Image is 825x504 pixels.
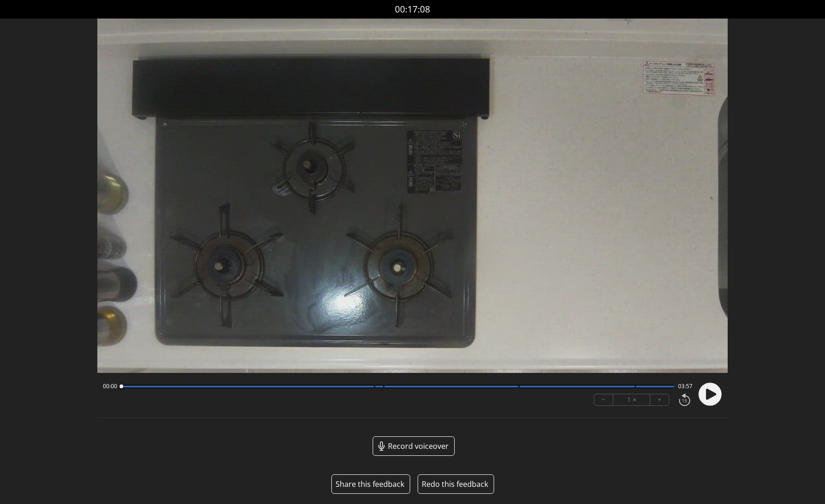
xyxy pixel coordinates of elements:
span: Record voiceover [388,441,449,452]
button: + [650,394,669,405]
a: 00:17:08 [395,3,430,16]
button: Redo this feedback [418,474,494,494]
span: 00:00 [103,383,117,390]
button: Share this feedback [336,479,404,490]
div: 1 × [613,394,650,405]
a: Record voiceover [373,436,455,456]
span: 03:57 [678,383,692,390]
button: − [594,394,613,405]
